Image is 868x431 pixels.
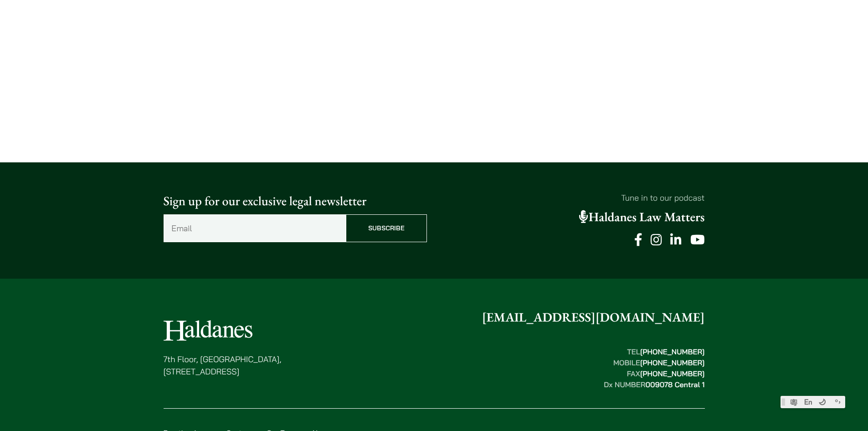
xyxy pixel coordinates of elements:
a: Haldanes Law Matters [579,209,705,225]
img: Logo of Haldanes [164,320,252,341]
input: Subscribe [346,214,427,242]
a: [EMAIL_ADDRESS][DOMAIN_NAME] [482,309,705,326]
mark: 009078 Central 1 [645,380,704,389]
strong: TEL MOBILE FAX Dx NUMBER [604,347,704,389]
p: Sign up for our exclusive legal newsletter [164,192,427,211]
mark: [PHONE_NUMBER] [640,369,705,378]
p: Tune in to our podcast [442,192,705,204]
input: Email [164,214,346,242]
mark: [PHONE_NUMBER] [640,347,705,356]
mark: [PHONE_NUMBER] [640,358,705,367]
p: 7th Floor, [GEOGRAPHIC_DATA], [STREET_ADDRESS] [164,353,282,378]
